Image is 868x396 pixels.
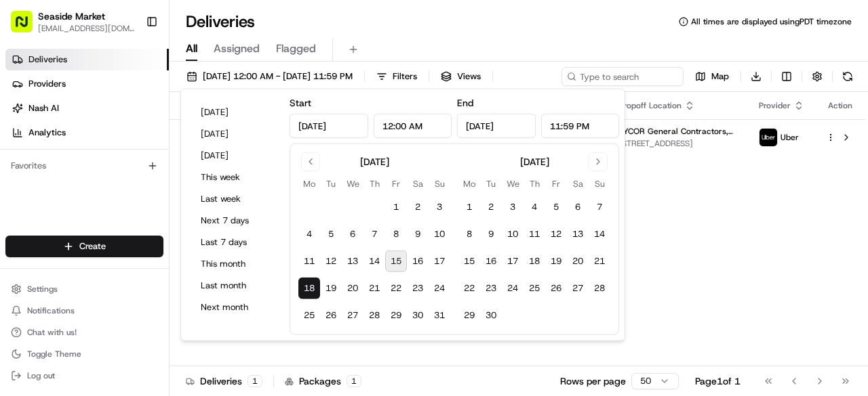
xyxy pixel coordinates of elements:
a: 📗Knowledge Base [8,190,109,215]
div: Favorites [5,155,163,177]
a: Deliveries [5,49,169,70]
button: Start new chat [231,133,247,149]
button: 8 [385,223,407,245]
button: 24 [429,278,450,299]
button: 23 [480,278,502,299]
button: 30 [407,305,429,326]
button: Last month [195,276,276,295]
button: 16 [480,250,502,272]
span: Nash AI [28,102,59,114]
div: [DATE] [520,155,549,169]
button: 1 [458,196,480,218]
div: Start new chat [46,129,222,142]
span: Map [711,70,729,83]
button: 10 [429,223,450,245]
button: 20 [567,250,589,272]
button: 10 [502,223,524,245]
th: Sunday [429,177,450,191]
th: Thursday [363,177,385,191]
span: Providers [28,78,66,90]
span: Notifications [27,305,75,316]
button: 28 [363,305,385,326]
button: 13 [567,223,589,245]
button: 12 [545,223,567,245]
div: Page 1 of 1 [695,374,741,388]
button: Seaside Market[EMAIL_ADDRESS][DOMAIN_NAME] [5,5,140,38]
button: 12 [320,250,342,272]
span: Filters [393,70,417,83]
input: Time [374,114,452,138]
button: 16 [407,250,429,272]
button: 29 [458,305,480,326]
input: Date [290,114,368,138]
button: This month [195,255,276,273]
th: Tuesday [320,177,342,191]
th: Friday [385,177,407,191]
th: Wednesday [342,177,363,191]
span: [DATE] 12:00 AM - [DATE] 11:59 PM [203,70,353,83]
button: 24 [502,278,524,299]
button: 27 [342,305,363,326]
span: Deliveries [28,53,67,66]
button: 21 [589,250,610,272]
span: Settings [27,284,58,294]
button: 7 [363,223,385,245]
div: 📗 [14,197,24,208]
button: 19 [545,250,567,272]
div: [DATE] [360,155,389,169]
button: 25 [524,278,545,299]
input: Date [457,114,536,138]
span: Pylon [135,229,164,239]
button: 26 [320,305,342,326]
label: End [457,97,473,109]
button: 18 [298,278,320,299]
button: 11 [524,223,545,245]
span: Assigned [214,41,260,57]
button: 3 [429,196,450,218]
button: Filters [370,67,423,86]
button: Settings [5,280,163,299]
div: 💻 [115,197,125,208]
span: Dropoff Location [618,100,682,111]
div: We're available if you need us! [46,142,172,153]
button: 6 [567,196,589,218]
span: Views [457,70,481,83]
span: Flagged [276,41,316,57]
th: Tuesday [480,177,502,191]
button: 23 [407,278,429,299]
button: This week [195,168,276,187]
span: Knowledge Base [27,196,104,209]
button: 31 [429,305,450,326]
button: Next month [195,298,276,317]
button: 3 [502,196,524,218]
a: Nash AI [5,97,169,119]
button: 20 [342,278,363,299]
button: Last week [195,190,276,208]
button: 4 [524,196,545,218]
th: Saturday [567,177,589,191]
span: BYCOR General Contractors, Inc. [618,126,737,137]
th: Monday [458,177,480,191]
input: Time [541,114,620,138]
button: 17 [502,250,524,272]
div: 1 [248,375,262,387]
button: Chat with us! [5,323,163,342]
label: Start [290,97,311,109]
span: Uber [781,132,799,143]
th: Saturday [407,177,429,191]
a: Providers [5,73,169,95]
button: [DATE] 12:00 AM - [DATE] 11:59 PM [180,67,359,86]
button: 30 [480,305,502,326]
div: Action [826,100,854,111]
p: Welcome 👋 [14,53,247,75]
th: Friday [545,177,567,191]
button: 2 [480,196,502,218]
button: 7 [589,196,610,218]
button: 22 [458,278,480,299]
a: Analytics [5,122,169,144]
button: 11 [298,250,320,272]
button: 19 [320,278,342,299]
th: Monday [298,177,320,191]
button: 27 [567,278,589,299]
button: 6 [342,223,363,245]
